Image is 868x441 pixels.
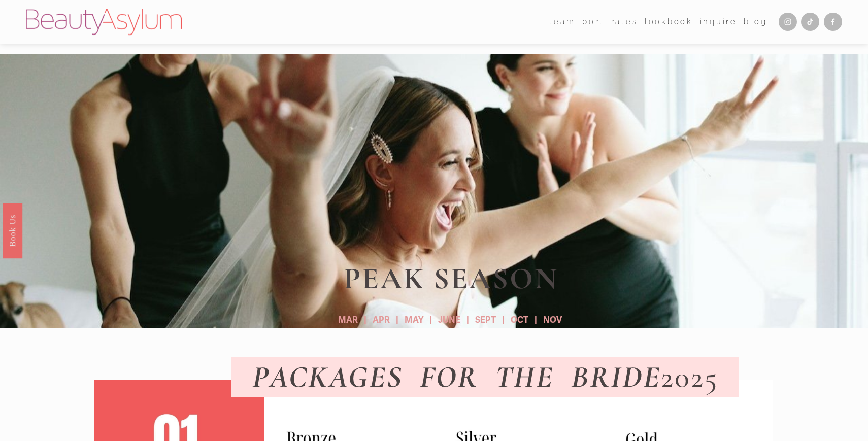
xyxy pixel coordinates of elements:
[231,360,740,394] h1: 2025
[744,14,767,29] a: Blog
[252,358,661,395] em: PACKAGES FOR THE BRIDE
[645,14,693,29] a: Lookbook
[338,315,562,325] strong: MAR | APR | MAY | JUNE | SEPT | OCT | NOV
[549,15,575,29] span: team
[582,14,604,29] a: port
[700,14,737,29] a: Inquire
[611,14,638,29] a: Rates
[779,13,797,31] a: Instagram
[344,260,558,297] strong: PEAK SEASON
[824,13,842,31] a: Facebook
[3,202,22,258] a: Book Us
[26,9,182,35] img: Beauty Asylum | Bridal Hair &amp; Makeup Charlotte &amp; Atlanta
[801,13,819,31] a: TikTok
[549,14,575,29] a: folder dropdown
